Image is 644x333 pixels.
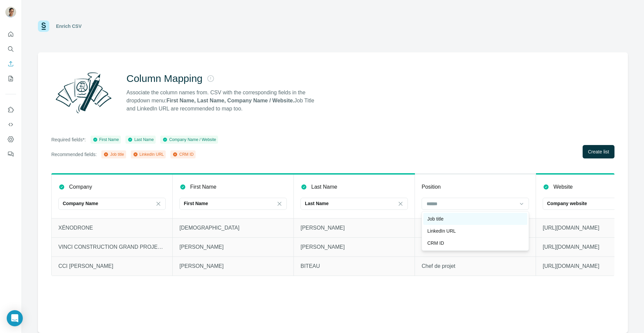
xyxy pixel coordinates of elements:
[422,183,441,191] p: Position
[311,183,337,191] p: Last Name
[56,23,82,30] div: Enrich CSV
[427,228,456,234] p: LinkedIn URL
[166,98,294,103] strong: First Name, Last Name, Company Name / Website.
[93,137,119,143] div: First Name
[427,240,444,246] p: CRM ID
[5,28,16,40] button: Quick start
[69,183,92,191] p: Company
[133,151,164,157] div: LinkedIn URL
[5,133,16,145] button: Dashboard
[5,73,16,85] button: My lists
[5,43,16,55] button: Search
[301,262,408,270] p: BITEAU
[427,216,443,222] p: Job title
[38,20,49,32] img: Surfe Logo
[179,262,287,270] p: [PERSON_NAME]
[126,73,203,85] h2: Column Mapping
[305,200,329,207] p: Last Name
[5,7,16,17] img: Avatar
[184,200,208,207] p: First Name
[126,89,320,113] p: Associate the column names from. CSV with the corresponding fields in the dropdown menu: Job Titl...
[172,151,194,157] div: CRM ID
[58,243,166,251] p: VINCI CONSTRUCTION GRAND PROJETS UK
[179,243,287,251] p: [PERSON_NAME]
[58,262,166,270] p: CCI [PERSON_NAME]
[190,183,216,191] p: First Name
[51,68,116,117] img: Surfe Illustration - Column Mapping
[301,243,408,251] p: [PERSON_NAME]
[179,224,287,232] p: [DEMOGRAPHIC_DATA]
[553,183,573,191] p: Website
[51,151,97,158] p: Recommended fields:
[5,58,16,70] button: Enrich CSV
[162,137,216,143] div: Company Name / Website
[63,200,98,207] p: Company Name
[127,137,154,143] div: Last Name
[103,151,124,157] div: Job title
[422,262,529,270] p: Chef de projet
[5,148,16,160] button: Feedback
[588,148,609,155] span: Create list
[5,104,16,116] button: Use Surfe on LinkedIn
[301,224,408,232] p: [PERSON_NAME]
[583,145,614,158] button: Create list
[7,310,23,326] div: Open Intercom Messenger
[547,200,587,207] p: Company website
[58,224,166,232] p: XÉNODRONE
[51,136,86,143] p: Required fields*:
[5,118,16,131] button: Use Surfe API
